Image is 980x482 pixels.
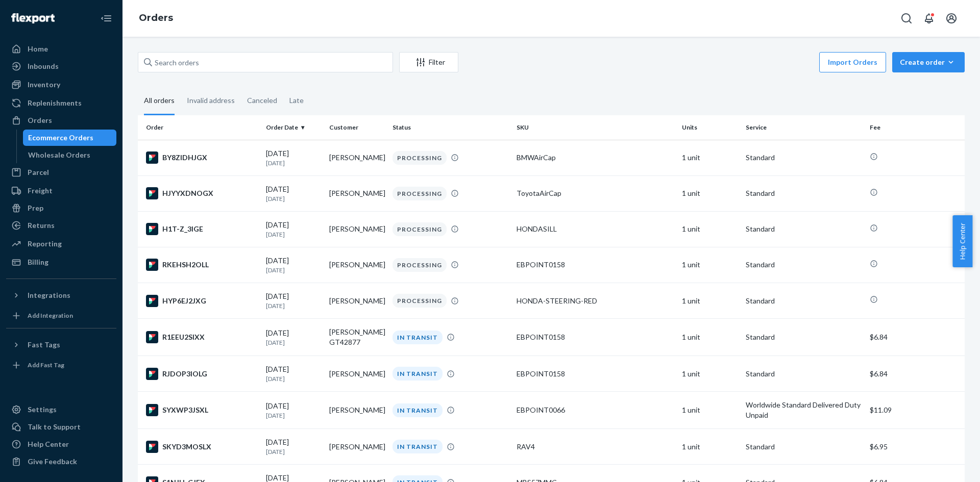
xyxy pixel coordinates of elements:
div: EBPOINT0158 [517,332,674,342]
td: $6.84 [866,356,965,392]
button: Integrations [6,287,116,303]
div: BMWAirCap [517,153,674,163]
td: [PERSON_NAME] [325,356,388,392]
div: PROCESSING [393,294,447,308]
div: PROCESSING [393,151,447,165]
div: [DATE] [266,184,321,203]
button: Import Orders [819,52,886,72]
div: All orders [144,87,175,115]
a: Returns [6,217,116,234]
div: Freight [28,186,53,196]
button: Give Feedback [6,453,116,470]
input: Search orders [138,52,393,72]
button: Filter [399,52,458,72]
p: [DATE] [266,266,321,274]
td: [PERSON_NAME] [325,283,388,319]
div: SKYD3MOSLX [146,441,258,453]
div: [DATE] [266,437,321,456]
button: Open Search Box [896,8,917,29]
img: Flexport logo [11,13,55,23]
div: Give Feedback [28,456,77,467]
td: 1 unit [678,211,741,247]
div: PROCESSING [393,187,447,200]
div: [DATE] [266,364,321,383]
a: Add Fast Tag [6,357,116,373]
div: Invalid address [187,87,235,114]
p: Standard [746,260,862,270]
th: Order Date [262,115,325,140]
td: [PERSON_NAME] [325,175,388,211]
p: Standard [746,442,862,452]
div: Settings [28,404,57,415]
p: [DATE] [266,301,321,310]
div: Prep [28,203,43,213]
a: Inventory [6,77,116,93]
button: Help Center [952,215,972,267]
div: PROCESSING [393,222,447,236]
div: Ecommerce Orders [28,133,93,143]
a: Prep [6,200,116,216]
th: Service [742,115,866,140]
p: Standard [746,224,862,234]
p: [DATE] [266,447,321,456]
div: Inventory [28,80,60,90]
a: Freight [6,183,116,199]
a: Settings [6,401,116,418]
div: Talk to Support [28,422,81,432]
a: Inbounds [6,58,116,74]
a: Orders [6,112,116,129]
div: Filter [400,57,458,67]
button: Open account menu [941,8,962,29]
p: Standard [746,369,862,379]
p: Standard [746,332,862,342]
div: HYP6EJ2JXG [146,295,258,307]
div: [DATE] [266,148,321,167]
div: SYXWP3JSXL [146,404,258,416]
div: RAV4 [517,442,674,452]
td: $6.95 [866,429,965,465]
td: [PERSON_NAME] GT42877 [325,319,388,356]
p: Standard [746,296,862,306]
td: 1 unit [678,140,741,175]
th: SKU [512,115,678,140]
div: H1T-Z_3IGE [146,223,258,235]
td: [PERSON_NAME] [325,211,388,247]
td: 1 unit [678,319,741,356]
a: Talk to Support [6,419,116,435]
a: Add Integration [6,308,116,324]
td: 1 unit [678,392,741,429]
div: Wholesale Orders [28,150,90,160]
div: Parcel [28,167,49,177]
div: RJDOP3IOLG [146,368,258,380]
div: Reporting [28,239,62,249]
div: Create order [900,57,957,67]
div: Orders [28,115,52,125]
p: [DATE] [266,374,321,383]
div: HJYYXDNOGX [146,187,258,199]
th: Status [388,115,512,140]
div: BY8ZIDHJGX [146,151,258,164]
div: EBPOINT0158 [517,369,674,379]
div: Customer [329,123,384,132]
div: Billing [28,257,48,267]
button: Fast Tags [6,337,116,353]
div: IN TRANSIT [393,331,443,344]
a: Parcel [6,164,116,181]
button: Close Navigation [96,8,116,29]
th: Units [678,115,741,140]
div: IN TRANSIT [393,367,443,380]
div: Canceled [247,87,277,114]
a: Wholesale Orders [23,147,117,163]
div: Fast Tags [28,340,60,350]
div: HONDASILL [517,224,674,234]
p: [DATE] [266,411,321,420]
div: [DATE] [266,401,321,420]
div: IN TRANSIT [393,440,443,453]
div: RKEHSH2OLL [146,259,258,271]
th: Order [138,115,262,140]
td: 1 unit [678,175,741,211]
button: Open notifications [919,8,939,29]
td: 1 unit [678,356,741,392]
a: Home [6,41,116,57]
